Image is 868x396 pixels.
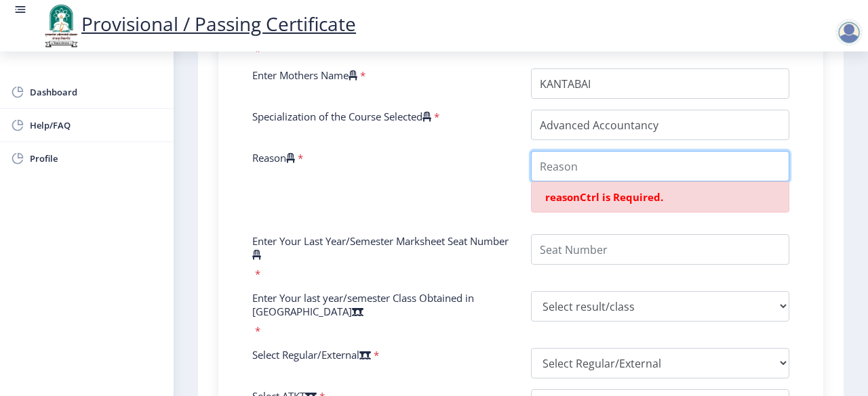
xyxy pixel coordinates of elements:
label: Select Regular/External [252,348,371,361]
label: Specialization of the Course Selected [252,110,431,123]
label: Enter Your Last Year/Semester Marksheet Seat Number [252,234,511,261]
input: Reason [531,151,789,181]
a: Provisional / Passing Certificate [41,11,356,37]
input: Enter Mothers Name [531,68,789,99]
span: reasonCtrl is Required. [545,190,663,204]
label: Enter Your last year/semester Class Obtained in [GEOGRAPHIC_DATA] [252,291,511,318]
span: Profile [30,150,163,167]
label: Reason [252,151,295,164]
span: Help/FAQ [30,117,163,133]
input: Seat Number [531,234,789,265]
label: Enter Mothers Name [252,68,357,82]
span: Dashboard [30,84,163,100]
input: Specialization of the Course Selected [531,110,789,140]
img: logo [41,3,81,49]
